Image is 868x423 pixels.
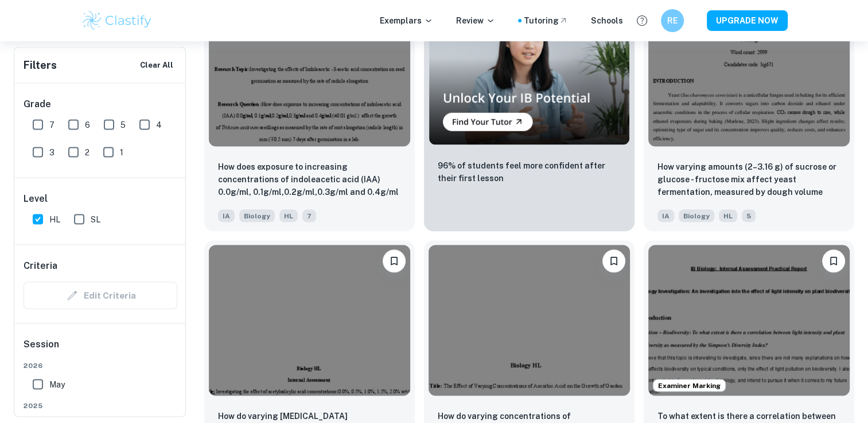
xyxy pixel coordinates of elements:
[380,14,433,27] p: Exemplars
[657,160,840,199] p: How varying amounts (2–3.16 g) of sucrose or glucose - fructose mix affect yeast fermentation, me...
[653,381,725,391] span: Examiner Marking
[218,210,235,222] span: IA
[302,210,316,222] span: 7
[24,259,57,273] h6: Criteria
[602,250,625,273] button: Bookmark
[742,210,756,222] span: 5
[429,245,630,396] img: Biology IA example thumbnail: How do varying concentrations of ascorbi
[524,14,568,27] a: Tutoring
[665,14,679,27] h6: RE
[24,57,57,73] h6: Filters
[657,210,674,222] span: IA
[24,192,177,206] h6: Level
[24,282,177,310] div: Criteria filters are unavailable when searching by topic
[137,57,176,74] button: Clear All
[81,9,154,32] img: Clastify logo
[383,250,406,273] button: Bookmark
[648,245,850,396] img: Biology IA example thumbnail: To what extent is there a correlation be
[120,119,126,131] span: 5
[24,338,177,361] h6: Session
[49,146,55,159] span: 3
[24,361,177,371] span: 2026
[85,119,90,131] span: 6
[632,11,652,30] button: Help and Feedback
[49,213,60,226] span: HL
[49,119,55,131] span: 7
[49,378,65,391] span: May
[438,159,621,185] p: 96% of students feel more confident after their first lesson
[279,210,298,222] span: HL
[239,210,275,222] span: Biology
[120,146,123,159] span: 1
[85,146,89,159] span: 2
[679,210,714,222] span: Biology
[456,14,495,27] p: Review
[707,10,788,31] button: UPGRADE NOW
[24,97,177,111] h6: Grade
[209,245,410,396] img: Biology IA example thumbnail: How do varying acetylsalicylic acid conc
[719,210,737,222] span: HL
[24,401,177,411] span: 2025
[218,160,401,199] p: How does exposure to increasing concentrations of indoleacetic acid (IAA) 0.0g/ml, 0.1g/ml,0.2g/m...
[591,14,623,27] a: Schools
[91,213,100,226] span: SL
[661,9,684,32] button: RE
[156,119,162,131] span: 4
[822,250,845,273] button: Bookmark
